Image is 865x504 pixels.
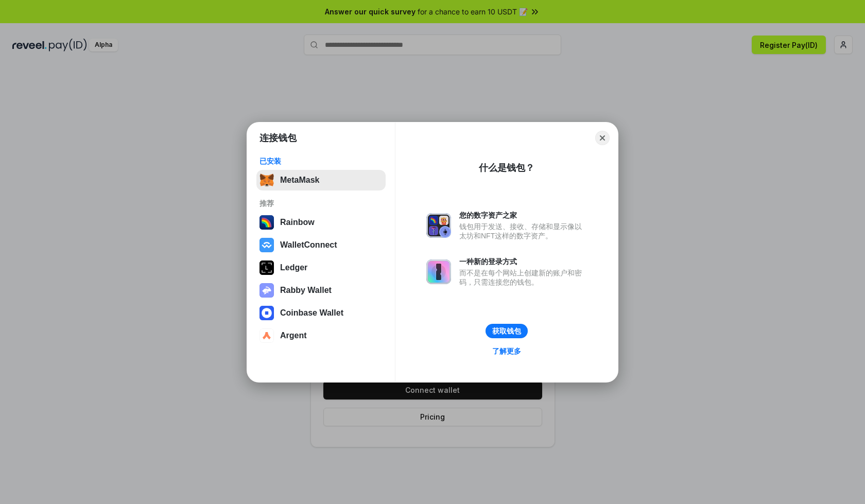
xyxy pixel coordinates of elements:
[256,212,386,233] button: Rainbow
[280,331,307,340] div: Argent
[486,324,528,338] button: 获取钱包
[256,257,386,278] button: Ledger
[259,157,383,166] div: 已安装
[486,344,527,358] a: 了解更多
[492,326,521,336] div: 获取钱包
[256,170,386,190] button: MetaMask
[259,260,274,275] img: svg+xml,%3Csvg%20xmlns%3D%22http%3A%2F%2Fwww.w3.org%2F2000%2Fsvg%22%20width%3D%2228%22%20height%3...
[256,235,386,255] button: WalletConnect
[492,346,521,356] div: 了解更多
[459,222,587,240] div: 钱包用于发送、接收、存储和显示像以太坊和NFT这样的数字资产。
[280,176,319,185] div: MetaMask
[280,263,307,272] div: Ledger
[280,286,332,295] div: Rabby Wallet
[426,259,451,284] img: svg+xml,%3Csvg%20xmlns%3D%22http%3A%2F%2Fwww.w3.org%2F2000%2Fsvg%22%20fill%3D%22none%22%20viewBox...
[595,131,610,145] button: Close
[259,306,274,320] img: svg+xml,%3Csvg%20width%3D%2228%22%20height%3D%2228%22%20viewBox%3D%220%200%2028%2028%22%20fill%3D...
[259,328,274,343] img: svg+xml,%3Csvg%20width%3D%2228%22%20height%3D%2228%22%20viewBox%3D%220%200%2028%2028%22%20fill%3D...
[459,211,587,220] div: 您的数字资产之家
[459,268,587,287] div: 而不是在每个网站上创建新的账户和密码，只需连接您的钱包。
[459,257,587,266] div: 一种新的登录方式
[256,280,386,301] button: Rabby Wallet
[280,308,343,318] div: Coinbase Wallet
[259,215,274,230] img: svg+xml,%3Csvg%20width%3D%22120%22%20height%3D%22120%22%20viewBox%3D%220%200%20120%20120%22%20fil...
[280,240,337,250] div: WalletConnect
[256,303,386,323] button: Coinbase Wallet
[259,238,274,252] img: svg+xml,%3Csvg%20width%3D%2228%22%20height%3D%2228%22%20viewBox%3D%220%200%2028%2028%22%20fill%3D...
[259,132,297,144] h1: 连接钱包
[259,199,383,208] div: 推荐
[280,218,315,227] div: Rainbow
[259,283,274,298] img: svg+xml,%3Csvg%20xmlns%3D%22http%3A%2F%2Fwww.w3.org%2F2000%2Fsvg%22%20fill%3D%22none%22%20viewBox...
[259,173,274,187] img: svg+xml,%3Csvg%20fill%3D%22none%22%20height%3D%2233%22%20viewBox%3D%220%200%2035%2033%22%20width%...
[426,213,451,238] img: svg+xml,%3Csvg%20xmlns%3D%22http%3A%2F%2Fwww.w3.org%2F2000%2Fsvg%22%20fill%3D%22none%22%20viewBox...
[479,162,534,174] div: 什么是钱包？
[256,325,386,346] button: Argent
